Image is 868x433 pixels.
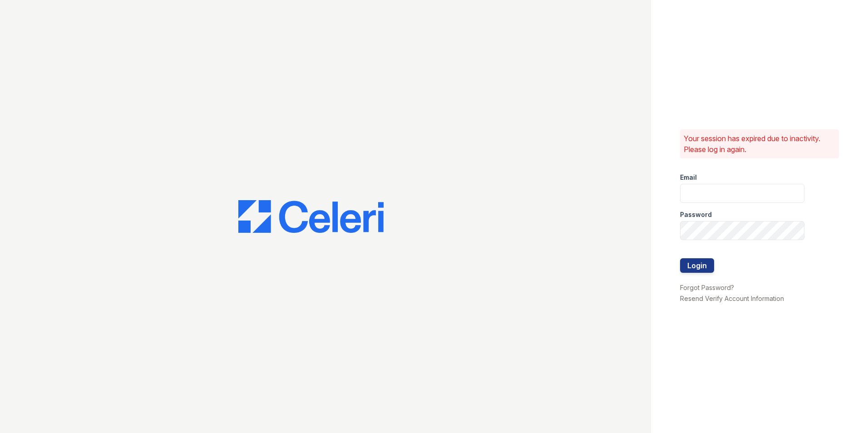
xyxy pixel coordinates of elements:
[680,284,734,291] a: Forgot Password?
[238,200,384,233] img: CE_Logo_Blue-a8612792a0a2168367f1c8372b55b34899dd931a85d93a1a3d3e32e68fde9ad4.png
[680,173,697,182] label: Email
[684,133,835,155] p: Your session has expired due to inactivity. Please log in again.
[680,210,712,219] label: Password
[680,258,714,273] button: Login
[680,295,784,302] a: Resend Verify Account Information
